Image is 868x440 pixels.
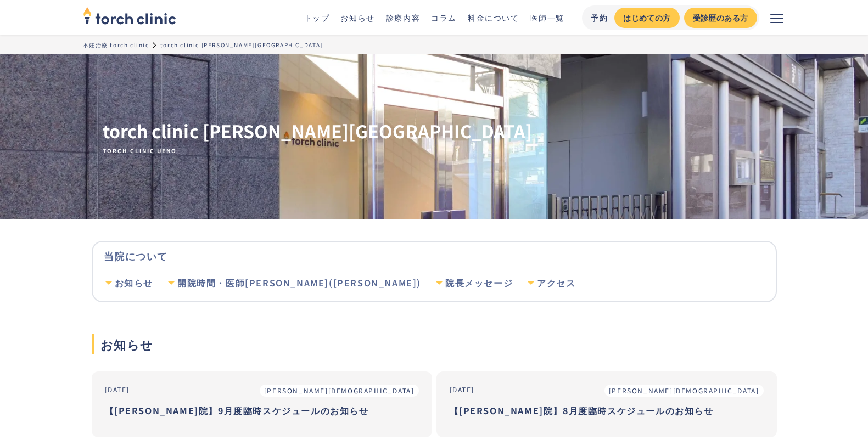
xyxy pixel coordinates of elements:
[445,277,513,289] div: 院長メッセージ
[104,242,765,270] div: 当院について
[264,386,415,396] div: [PERSON_NAME][DEMOGRAPHIC_DATA]
[115,277,153,289] div: お知らせ
[530,12,564,23] a: 医師一覧
[105,402,419,419] h3: 【[PERSON_NAME]院】9月度臨時スケジュールのお知らせ
[340,12,374,23] a: お知らせ
[434,270,513,296] a: 院長メッセージ
[166,270,421,296] a: 開院時間・医師[PERSON_NAME]([PERSON_NAME])
[609,386,759,396] div: [PERSON_NAME][DEMOGRAPHIC_DATA]
[526,270,575,296] a: アクセス
[614,8,679,28] a: はじめての方
[450,402,764,419] h3: 【[PERSON_NAME]院】8月度臨時スケジュールのお知らせ
[83,3,176,27] img: torch clinic
[104,270,153,296] a: お知らせ
[623,12,670,24] div: はじめての方
[591,12,608,24] div: 予約
[436,371,777,437] a: [DATE][PERSON_NAME][DEMOGRAPHIC_DATA]【[PERSON_NAME]院】8月度臨時スケジュールのお知らせ
[103,147,532,155] span: TORCH CLINIC UENO
[83,8,176,27] a: home
[537,277,575,289] div: アクセス
[684,8,757,28] a: 受診歴のある方
[304,12,330,23] a: トップ
[177,277,421,289] div: 開院時間・医師[PERSON_NAME]([PERSON_NAME])
[160,41,323,49] div: torch clinic [PERSON_NAME][GEOGRAPHIC_DATA]
[103,119,532,155] h1: torch clinic [PERSON_NAME][GEOGRAPHIC_DATA]
[468,12,519,23] a: 料金について
[431,12,457,23] a: コラム
[105,385,130,394] div: [DATE]
[92,371,432,437] a: [DATE][PERSON_NAME][DEMOGRAPHIC_DATA]【[PERSON_NAME]院】9月度臨時スケジュールのお知らせ
[92,334,777,354] h2: お知らせ
[386,12,420,23] a: 診療内容
[450,385,475,394] div: [DATE]
[693,12,748,24] div: 受診歴のある方
[83,41,149,49] a: 不妊治療 torch clinic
